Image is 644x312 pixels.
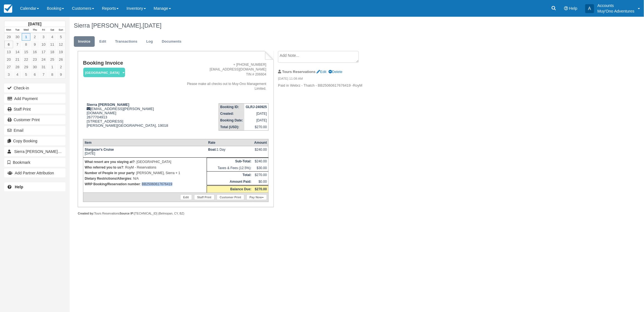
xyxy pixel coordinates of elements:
a: 4 [13,71,22,78]
b: Help [15,185,23,189]
strong: Created by: [78,212,94,215]
a: 1 [22,33,30,41]
td: 1 Day [207,146,253,158]
th: Amount [253,139,269,146]
strong: Dietary Restrictions/Allergies [85,177,131,181]
a: Transactions [111,36,142,47]
img: checkfront-main-nav-mini-logo.png [4,4,12,13]
p: : BB25060617676419 [85,181,205,187]
a: 8 [22,41,30,48]
td: [DATE] [83,146,207,158]
strong: What resort are you staying at? [85,160,135,164]
strong: Boat [208,148,217,152]
th: Amount Paid: [207,178,253,186]
a: 7 [13,41,22,48]
a: 15 [22,48,30,56]
th: Created: [219,110,244,117]
a: 5 [22,71,30,78]
strong: Who referred you to us? [85,165,123,169]
h1: Booking Invoice [83,60,178,66]
a: 6 [30,71,39,78]
a: 27 [4,63,13,71]
td: $270.00 [244,124,269,131]
a: 9 [30,41,39,48]
th: Balance Due: [207,186,253,193]
span: [DATE] [143,22,162,29]
div: Tours Reservations [TECHNICAL_ID] (Belmopan, CY, BZ) [78,211,274,216]
a: 31 [39,63,48,71]
th: Total: [207,172,253,179]
a: 1 [48,63,57,71]
em: [DATE] 11:08 AM [278,76,372,82]
a: 7 [39,71,48,78]
a: 2 [30,33,39,41]
td: [DATE] [244,117,269,124]
strong: Tours Reservations [282,70,316,74]
i: Help [564,6,568,10]
th: Sub-Total: [207,158,253,165]
strong: WRP Booking/Reservation number [85,182,140,186]
p: : RoyM - Reservations [85,165,205,170]
strong: GLRJ-240925 [246,105,267,109]
a: 22 [22,56,30,63]
p: : [PERSON_NAME], Sierra + 1 [85,170,205,176]
a: Edit [95,36,110,47]
a: 5 [57,33,65,41]
a: 18 [48,48,57,56]
a: Delete [328,70,342,74]
strong: Sierra [PERSON_NAME] [87,103,129,107]
button: Copy Booking [4,136,65,145]
a: 14 [13,48,22,56]
a: 25 [48,56,57,63]
a: 13 [4,48,13,56]
em: [GEOGRAPHIC_DATA] [83,68,125,77]
a: 8 [48,71,57,78]
button: Add Partner Attribution [4,169,65,177]
a: 29 [22,63,30,71]
a: 29 [4,33,13,41]
a: Help [4,182,65,191]
a: 28 [13,63,22,71]
th: Fri [39,27,48,33]
p: : [GEOGRAPHIC_DATA] [85,159,205,165]
th: Sat [48,27,57,33]
a: 2 [57,63,65,71]
a: 11 [48,41,57,48]
th: Tue [13,27,22,33]
a: 30 [13,33,22,41]
a: Documents [158,36,186,47]
a: Edit [317,70,326,74]
a: 4 [48,33,57,41]
strong: $270.00 [255,187,267,191]
th: Thu [30,27,39,33]
a: 30 [30,63,39,71]
strong: Stargazer's Cruise [85,148,114,152]
a: 17 [39,48,48,56]
a: [GEOGRAPHIC_DATA] [83,67,123,78]
th: Booking ID: [219,104,244,111]
a: Edit [180,194,192,200]
div: $240.00 [254,148,267,156]
a: 24 [39,56,48,63]
a: Staff Print [194,194,214,200]
td: $240.00 [253,158,269,165]
span: 1 [59,149,64,154]
a: 26 [57,56,65,63]
p: Muy'Ono Adventures [597,8,635,14]
span: Sierra [PERSON_NAME] [14,149,62,154]
a: 3 [4,71,13,78]
button: Add Payment [4,94,65,103]
button: Email [4,126,65,135]
strong: Number of People in your party [85,171,135,175]
button: Bookmark [4,158,65,167]
a: Customer Print [217,194,244,200]
a: 21 [13,56,22,63]
a: 23 [30,56,39,63]
span: Help [569,6,577,11]
a: 6 [4,41,13,48]
a: Invoice [74,36,95,47]
th: Mon [4,27,13,33]
td: [DATE] [244,110,269,117]
a: Pay Now [247,194,267,200]
strong: Source IP: [119,212,134,215]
